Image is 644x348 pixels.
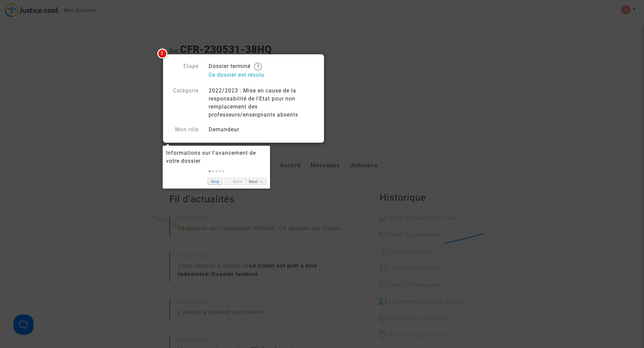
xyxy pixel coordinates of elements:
a: ← Back [224,178,246,185]
a: Skip [208,178,223,185]
div: Etape [164,62,204,80]
span: 1 [157,49,167,59]
p: Ce dossier est résolu [209,71,317,79]
a: Next → [246,178,266,185]
div: Dossier terminé [204,62,322,80]
div: Demandeur [204,126,322,134]
div: Catégorie [164,87,204,119]
div: Mon rôle [164,126,204,134]
div: 2022/2023 : Mise en cause de la responsabilité de l'Etat pour non remplacement des professeurs/en... [204,87,322,119]
img: help.svg [254,63,262,71]
div: Informations sur l'avancement de votre dossier [166,149,267,165]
